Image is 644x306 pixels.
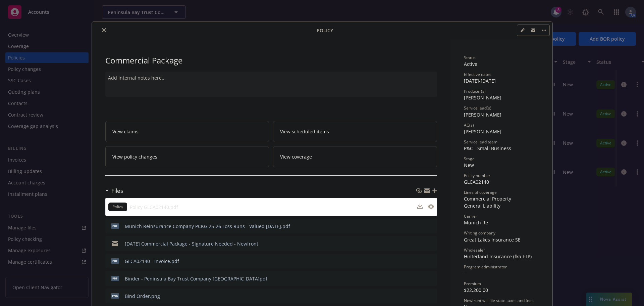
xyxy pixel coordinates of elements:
button: preview file [428,240,434,247]
span: Active [464,61,477,67]
span: Status [464,55,476,60]
button: preview file [428,204,434,209]
div: [DATE] Commercial Package - Signature Needed - Newfront [125,240,258,247]
span: Service lead(s) [464,105,491,111]
span: [PERSON_NAME] [464,94,501,101]
span: Hinterland Insurance (fka FTP) [464,253,532,260]
a: View scheduled items [273,121,437,142]
span: pdf [111,276,119,281]
span: $22,200.00 [464,287,488,293]
span: Great Lakes Insurance SE [464,236,521,243]
button: download file [418,223,423,230]
h3: Files [111,186,123,195]
span: Premium [464,281,481,287]
span: Wholesaler [464,247,485,253]
span: - [464,270,466,276]
span: Program administrator [464,264,507,270]
span: Lines of coverage [464,189,497,195]
button: download file [418,240,423,247]
button: download file [417,204,423,211]
div: [DATE] - [DATE] [464,72,539,84]
span: Service lead team [464,139,497,145]
span: AC(s) [464,122,474,128]
a: View coverage [273,146,437,167]
span: Carrier [464,213,477,219]
span: Writing company [464,230,495,236]
span: [PERSON_NAME] [464,112,501,118]
span: pdf [111,223,119,228]
button: preview file [428,293,434,300]
span: Newfront will file state taxes and fees [464,298,534,303]
span: Munich Re [464,219,488,226]
span: png [111,293,119,298]
div: Binder - Peninsula Bay Trust Company [GEOGRAPHIC_DATA]pdf [125,275,267,282]
span: Producer(s) [464,88,486,94]
button: preview file [428,223,434,230]
span: [PERSON_NAME] [464,128,501,135]
span: P&C - Small Business [464,145,511,151]
button: preview file [428,275,434,282]
span: GLCA02140 [464,179,489,185]
div: Commercial Package [105,55,437,66]
a: View policy changes [105,146,269,167]
span: Effective dates [464,72,491,77]
a: View claims [105,121,269,142]
span: View claims [112,128,139,135]
span: Policy [317,27,333,34]
span: Policy number [464,173,490,178]
button: download file [418,258,423,265]
div: GLCA02140 - Invoice.pdf [125,258,179,265]
span: Policy GLCA02140.pdf [130,204,178,211]
span: View scheduled items [280,128,329,135]
span: Policy [111,204,124,210]
button: preview file [428,258,434,265]
div: Commercial Property [464,195,539,202]
div: Add internal notes here... [108,74,434,81]
button: download file [418,275,423,282]
span: View policy changes [112,153,157,160]
button: download file [417,204,423,209]
div: Bind Order.png [125,293,160,300]
div: Munich Reinsurance Company PCKG 25-26 Loss Runs - Valued [DATE].pdf [125,223,290,230]
button: preview file [428,204,434,211]
div: General Liability [464,202,539,209]
span: pdf [111,258,119,263]
button: close [100,26,108,34]
div: Files [105,186,123,195]
button: download file [418,293,423,300]
span: Stage [464,156,475,162]
span: New [464,162,474,168]
span: View coverage [280,153,312,160]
